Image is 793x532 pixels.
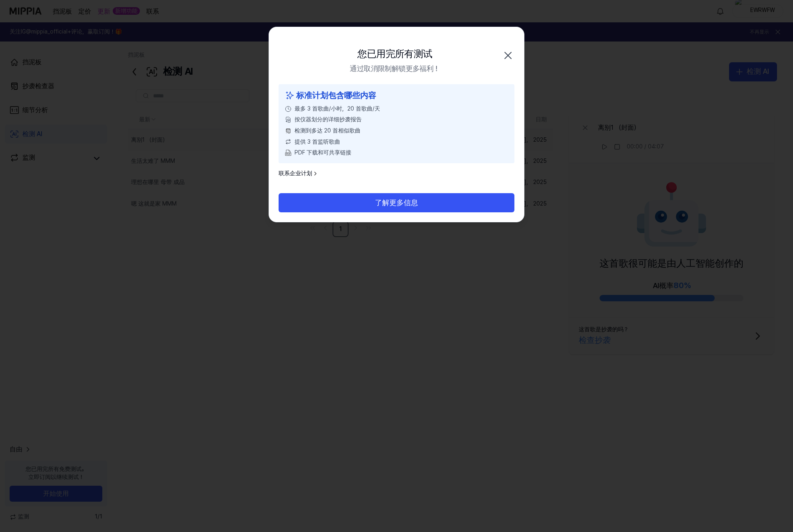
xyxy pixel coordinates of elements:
div: 您已用完所有测试 [357,46,432,61]
font: 标准计划包含哪些内容 [296,89,376,102]
span: 按仪器划分的详细抄袭报告 [295,116,362,124]
span: 最多 3 首歌曲/小时，20 首歌曲/天 [295,105,380,113]
img: 闪光图标 [285,89,295,102]
span: 提供 3 首监听歌曲 [295,138,340,146]
a: 联系企业计划 [279,170,319,178]
font: 联系企业计划 [279,170,312,178]
span: PDF 下载和可共享链接 [295,149,351,157]
span: 检测到多达 20 首相似歌曲 [295,127,361,135]
div: 通过取消限制解锁更多福利！ [350,63,440,75]
button: 了解更多信息 [279,193,514,212]
img: PDF下载 [285,150,291,156]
